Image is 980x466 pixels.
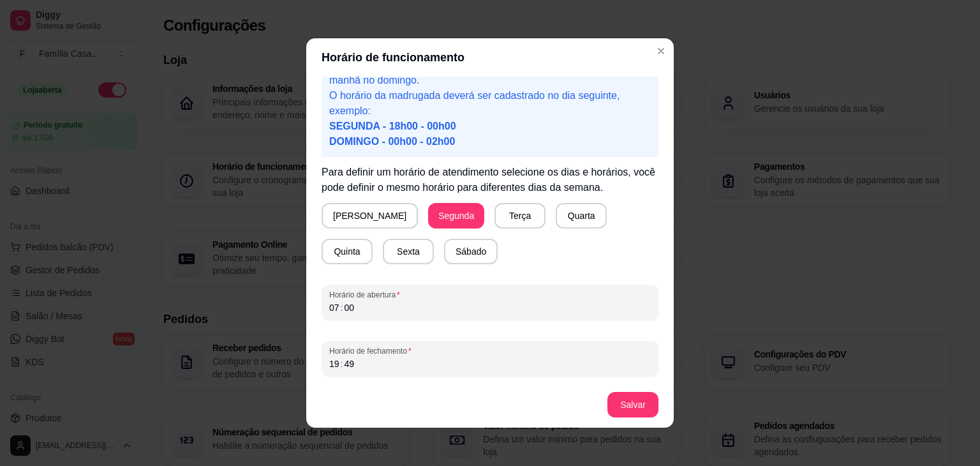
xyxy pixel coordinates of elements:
button: Close [651,41,671,61]
div: minute, [343,301,355,314]
span: Horário de fechamento [329,346,651,356]
button: Terça [494,203,546,229]
button: Sexta [383,239,434,264]
div: hour, [328,357,341,370]
button: Quinta [322,239,373,264]
div: hour, [328,301,341,314]
div: : [339,357,345,370]
div: minute, [343,357,355,370]
span: Horário de abertura [329,290,651,300]
button: Sábado [444,239,498,264]
p: Para definir um horário de atendimento selecione os dias e horários, você pode definir o mesmo ho... [322,165,658,195]
button: Salvar [607,392,658,417]
header: Horário de funcionamento [306,38,674,77]
button: Quarta [556,203,607,229]
span: SEGUNDA - 18h00 - 00h00 [329,121,456,132]
div: : [339,301,345,314]
p: O horário da madrugada deverá ser cadastrado no dia seguinte, exemplo: [329,88,651,149]
button: Segunda [428,203,484,229]
span: DOMINGO - 00h00 - 02h00 [329,136,455,147]
button: [PERSON_NAME] [322,203,418,229]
